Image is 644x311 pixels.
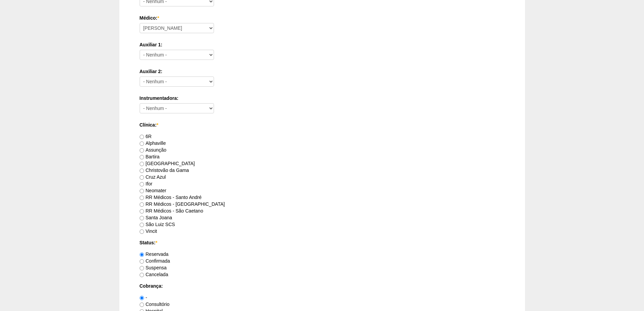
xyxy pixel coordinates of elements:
[140,155,144,159] input: Bartira
[140,222,175,227] label: São Luiz SCS
[140,295,147,300] label: -
[140,303,144,307] input: Consultório
[140,148,144,153] input: Assunção
[140,228,157,234] label: Vincit
[140,189,144,193] input: Neomater
[140,265,167,270] label: Suspensa
[140,252,144,257] input: Reservada
[140,302,170,307] label: Consultório
[140,154,160,159] label: Bartira
[140,296,144,300] input: -
[140,215,172,220] label: Santa Joana
[140,15,505,21] label: Médico:
[140,168,189,173] label: Christovão da Gama
[140,134,152,139] label: 6R
[140,208,203,214] label: RR Médicos - São Caetano
[140,181,152,186] label: Ifor
[140,161,195,166] label: [GEOGRAPHIC_DATA]
[140,259,144,264] input: Confirmada
[157,15,159,21] span: Este campo é obrigatório.
[140,283,505,289] label: Cobrança:
[140,182,144,186] input: Ifor
[140,202,144,207] input: RR Médicos - [GEOGRAPHIC_DATA]
[140,147,166,153] label: Assunção
[140,209,144,214] input: RR Médicos - São Caetano
[140,174,166,180] label: Cruz Azul
[140,188,166,193] label: Neomater
[157,122,158,128] span: Este campo é obrigatório.
[140,195,202,200] label: RR Médicos - Santo André
[140,175,144,180] input: Cruz Azul
[140,162,144,166] input: [GEOGRAPHIC_DATA]
[140,41,505,48] label: Auxiliar 1:
[140,68,505,75] label: Auxiliar 2:
[140,266,144,270] input: Suspensa
[140,223,144,227] input: São Luiz SCS
[140,169,144,173] input: Christovão da Gama
[140,196,144,200] input: RR Médicos - Santo André
[140,140,166,146] label: Alphaville
[156,240,157,245] span: Este campo é obrigatório.
[140,229,144,234] input: Vincit
[140,121,505,128] label: Clínica:
[140,201,225,207] label: RR Médicos - [GEOGRAPHIC_DATA]
[140,95,505,102] label: Instrumentadora:
[140,216,144,220] input: Santa Joana
[140,272,168,277] label: Cancelada
[140,239,505,246] label: Status:
[140,251,169,257] label: Reservada
[140,273,144,277] input: Cancelada
[140,141,144,146] input: Alphaville
[140,258,170,264] label: Confirmada
[140,135,144,139] input: 6R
